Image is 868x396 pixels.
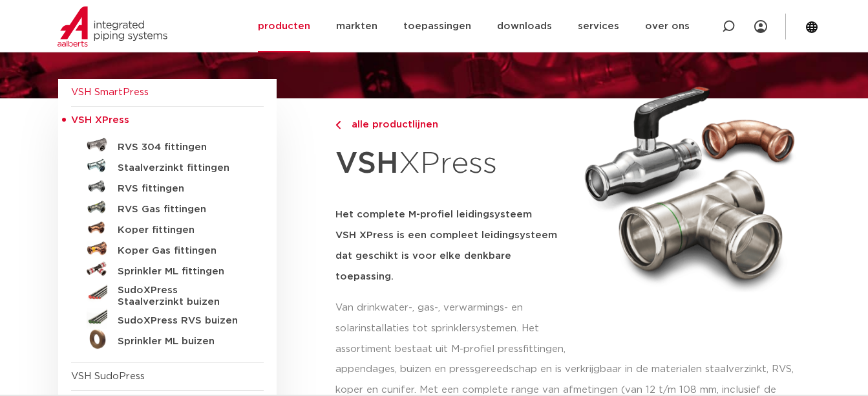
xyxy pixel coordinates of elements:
h5: Sprinkler ML fittingen [118,266,246,278]
span: VSH XPress [71,115,129,125]
span: alle productlijnen [344,120,438,129]
a: Sprinkler ML buizen [71,329,264,349]
h1: XPress [335,139,569,189]
strong: VSH [335,149,399,179]
a: RVS fittingen [71,176,264,197]
h5: Koper Gas fittingen [118,245,246,257]
a: VSH SmartPress [71,87,149,97]
a: Koper fittingen [71,217,264,238]
a: Sprinkler ML fittingen [71,259,264,280]
a: SudoXPress Staalverzinkt buizen [71,280,264,308]
h5: RVS 304 fittingen [118,142,246,153]
p: Van drinkwater-, gas-, verwarmings- en solarinstallaties tot sprinklersystemen. Het assortiment b... [335,298,569,360]
a: Staalverzinkt fittingen [71,155,264,176]
h5: Koper fittingen [118,225,246,236]
img: chevron-right.svg [335,121,341,129]
a: RVS Gas fittingen [71,197,264,217]
h5: Het complete M-profiel leidingsysteem VSH XPress is een compleet leidingsysteem dat geschikt is v... [335,204,569,287]
a: VSH SudoPress [71,371,145,381]
a: RVS 304 fittingen [71,135,264,155]
h5: RVS Gas fittingen [118,204,246,215]
h5: Sprinkler ML buizen [118,336,246,347]
a: alle productlijnen [335,117,569,133]
h5: RVS fittingen [118,183,246,195]
a: Koper Gas fittingen [71,238,264,259]
h5: Staalverzinkt fittingen [118,162,246,174]
h5: SudoXPress Staalverzinkt buizen [118,285,246,308]
h5: SudoXPress RVS buizen [118,315,246,327]
a: SudoXPress RVS buizen [71,308,264,329]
